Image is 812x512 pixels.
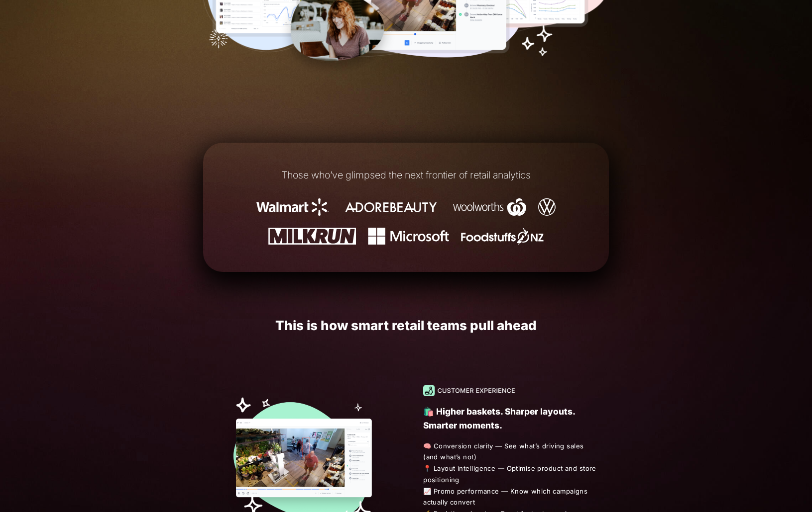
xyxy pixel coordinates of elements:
img: Microsoft [368,228,449,245]
h1: Those who’ve glimpsed the next frontier of retail analytics [225,170,587,181]
img: Foodstuffs NZ [461,228,544,245]
img: Adore Beauty [341,198,442,216]
img: Milkrun [268,228,356,245]
img: Woolworths [453,198,526,216]
img: Walmart [256,198,328,216]
img: Volkswagen [538,198,556,216]
h1: This is how smart retail teams pull ahead [203,318,609,333]
p: 🛍️ Higher baskets. Sharper layouts. Smarter moments. [423,405,600,432]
